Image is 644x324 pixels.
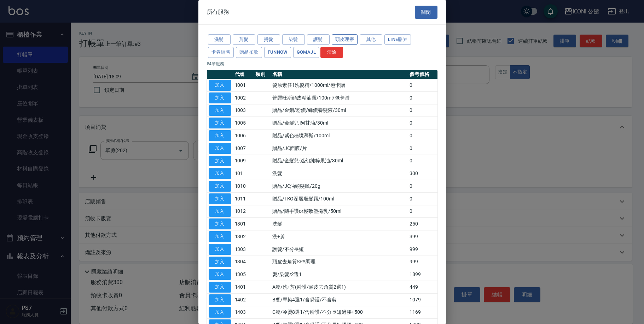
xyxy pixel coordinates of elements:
[271,130,408,142] td: 贈品/紫色秘境慕斯/100ml
[408,167,437,180] td: 300
[360,34,382,45] button: 其他
[233,293,254,306] td: 1402
[271,142,408,155] td: 贈品/JC面膜/片
[209,92,231,103] button: 加入
[271,91,408,104] td: 普羅旺斯頭皮精油露/100ml/包卡贈
[384,34,411,45] button: LINE酷券
[233,180,254,193] td: 1010
[233,205,254,218] td: 1012
[236,47,262,58] button: 贈品扣款
[207,8,230,16] span: 所有服務
[408,256,437,268] td: 999
[408,218,437,230] td: 250
[271,180,408,193] td: 贈品/JC油頭髮臘/20g
[408,205,437,218] td: 0
[271,167,408,180] td: 洗髮
[233,79,254,92] td: 1001
[408,306,437,319] td: 1169
[271,268,408,281] td: 燙/染髮/2選1
[408,117,437,130] td: 0
[271,230,408,243] td: 洗+剪
[207,61,437,67] p: 84 筆服務
[271,79,408,92] td: 髮原素任1洗髮精/1000ml/包卡贈
[209,294,231,305] button: 加入
[209,231,231,242] button: 加入
[293,47,319,58] button: GOMAJL
[209,282,231,293] button: 加入
[254,70,271,79] th: 類別
[332,34,358,45] button: 頭皮理療
[209,168,231,179] button: 加入
[408,192,437,205] td: 0
[271,70,408,79] th: 名稱
[320,47,343,58] button: 清除
[233,34,255,45] button: 剪髮
[271,243,408,256] td: 護髮/不分長短
[233,117,254,130] td: 1005
[264,47,291,58] button: FUNNOW
[408,70,437,79] th: 參考價格
[233,218,254,230] td: 1301
[271,117,408,130] td: 贈品/金髮兒-阿甘油/30ml
[209,218,231,229] button: 加入
[271,293,408,306] td: B餐/單染4選1/含瞬護/不含剪
[209,181,231,192] button: 加入
[271,104,408,117] td: 贈品/金鑽/粉鑽/綠鑽養髮液/30ml
[233,142,254,155] td: 1007
[408,79,437,92] td: 0
[233,70,254,79] th: 代號
[408,281,437,294] td: 449
[271,281,408,294] td: A餐/洗+剪(瞬護/頭皮去角質2選1)
[233,281,254,294] td: 1401
[408,180,437,193] td: 0
[408,104,437,117] td: 0
[209,193,231,204] button: 加入
[233,104,254,117] td: 1003
[233,91,254,104] td: 1002
[209,118,231,128] button: 加入
[408,293,437,306] td: 1079
[233,256,254,268] td: 1304
[209,143,231,154] button: 加入
[408,155,437,167] td: 0
[209,80,231,91] button: 加入
[257,34,280,45] button: 燙髮
[208,47,234,58] button: 卡券銷售
[208,34,231,45] button: 洗髮
[209,257,231,268] button: 加入
[408,268,437,281] td: 1899
[233,167,254,180] td: 101
[233,130,254,142] td: 1006
[408,142,437,155] td: 0
[233,192,254,205] td: 1011
[233,243,254,256] td: 1303
[271,306,408,319] td: C餐/冷燙8選1/含瞬護/不分長短過腰+500
[209,244,231,255] button: 加入
[209,105,231,116] button: 加入
[209,130,231,141] button: 加入
[282,34,305,45] button: 染髮
[209,206,231,217] button: 加入
[209,307,231,318] button: 加入
[408,230,437,243] td: 399
[415,6,437,19] button: 關閉
[233,268,254,281] td: 1305
[271,256,408,268] td: 頭皮去角質SPA調理
[233,230,254,243] td: 1302
[271,205,408,218] td: 贈品/隨手護or極致塑捲乳/50ml
[271,192,408,205] td: 贈品/TKO深層順髮露/100ml
[307,34,330,45] button: 護髮
[271,155,408,167] td: 贈品/金髮兒-迷幻純粹果油/30ml
[408,91,437,104] td: 0
[209,156,231,167] button: 加入
[233,306,254,319] td: 1403
[408,130,437,142] td: 0
[209,269,231,280] button: 加入
[271,218,408,230] td: 洗髮
[408,243,437,256] td: 999
[233,155,254,167] td: 1009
